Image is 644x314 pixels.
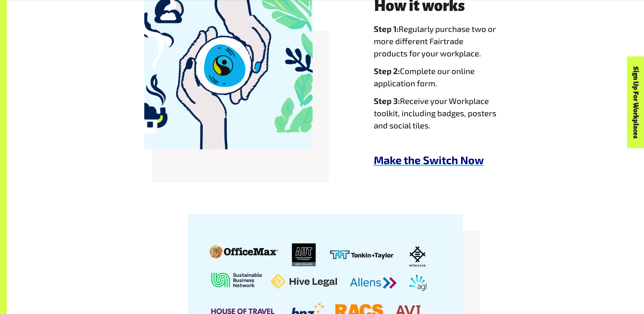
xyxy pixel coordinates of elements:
strong: Step 2: [374,66,400,76]
a: Make the Switch Now [374,153,484,166]
span: Complete our online application form. [374,66,475,88]
strong: Step 1: [374,24,399,34]
span: Receive your Workplace toolkit, including badges, posters and social tiles. [374,96,496,130]
strong: Step 3: [374,96,400,106]
span: Regularly purchase two or more different Fairtrade products for your workplace. [374,24,496,58]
